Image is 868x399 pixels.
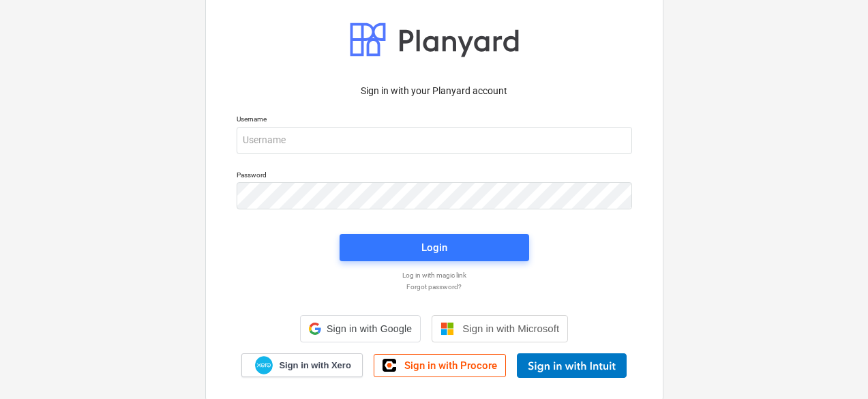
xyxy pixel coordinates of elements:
[421,239,447,256] div: Login
[374,354,506,377] a: Sign in with Procore
[241,353,363,377] a: Sign in with Xero
[440,322,454,336] img: Microsoft logo
[340,234,529,261] button: Login
[237,115,632,126] p: Username
[255,356,273,374] img: Xero logo
[327,323,412,334] span: Sign in with Google
[230,282,639,291] a: Forgot password?
[279,359,350,372] span: Sign in with Xero
[404,359,497,372] span: Sign in with Procore
[462,323,559,334] span: Sign in with Microsoft
[237,84,632,98] p: Sign in with your Planyard account
[300,315,421,342] div: Sign in with Google
[237,127,632,154] input: Username
[230,271,639,280] a: Log in with magic link
[237,171,632,182] p: Password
